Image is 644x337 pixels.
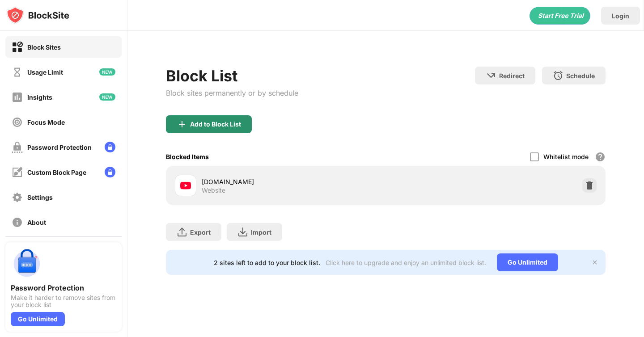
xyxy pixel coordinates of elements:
div: Usage Limit [27,68,63,76]
img: favicons [180,180,191,191]
img: customize-block-page-off.svg [12,167,23,178]
img: block-on.svg [12,42,23,53]
img: x-button.svg [591,259,598,266]
div: Blocked Items [166,153,209,160]
div: Insights [27,93,52,101]
div: Password Protection [27,143,92,151]
div: Login [612,12,629,20]
div: Add to Block List [190,121,241,128]
img: time-usage-off.svg [12,67,23,78]
img: insights-off.svg [12,92,23,103]
img: lock-menu.svg [105,142,115,152]
div: Go Unlimited [11,312,65,326]
img: password-protection-off.svg [12,142,23,153]
div: Block sites permanently or by schedule [166,88,298,97]
div: 2 sites left to add to your block list. [214,259,320,266]
div: Password Protection [11,283,116,292]
div: Redirect [499,72,525,80]
img: push-password-protection.svg [11,248,43,280]
div: Go Unlimited [497,253,558,271]
img: new-icon.svg [99,68,115,76]
div: animation [530,7,590,25]
div: Import [251,228,271,236]
div: Focus Mode [27,118,65,126]
img: focus-off.svg [12,117,23,128]
div: Export [190,228,211,236]
img: new-icon.svg [99,93,115,101]
div: Make it harder to remove sites from your block list [11,294,116,308]
div: [DOMAIN_NAME] [202,177,386,186]
div: Custom Block Page [27,168,86,176]
div: Whitelist mode [543,153,589,160]
div: Block Sites [27,43,61,51]
img: lock-menu.svg [105,167,115,177]
img: about-off.svg [12,217,23,228]
div: Settings [27,194,53,201]
div: Website [202,186,225,194]
img: logo-blocksite.svg [6,6,69,24]
div: About [27,219,46,226]
div: Click here to upgrade and enjoy an unlimited block list. [326,259,486,266]
div: Block List [166,67,298,85]
img: settings-off.svg [12,192,23,203]
div: Schedule [566,72,595,80]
